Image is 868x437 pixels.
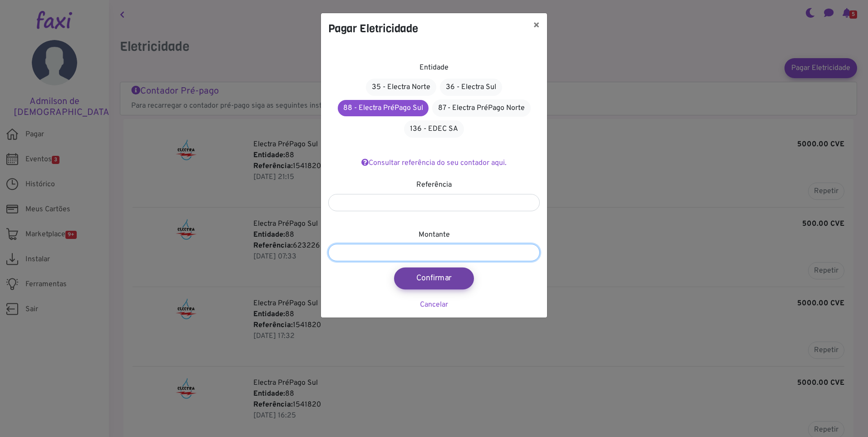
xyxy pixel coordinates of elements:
label: Referência [416,179,452,190]
a: 87 - Electra PréPago Norte [432,99,531,117]
a: 136 - EDEC SA [404,120,464,138]
a: Cancelar [420,300,448,309]
label: Entidade [419,62,449,73]
button: Confirmar [394,268,474,289]
a: 36 - Electra Sul [440,79,502,96]
button: × [526,13,547,39]
a: 88 - Electra PréPago Sul [338,100,429,116]
h4: Pagar Eletricidade [328,20,418,37]
label: Montante [419,229,450,240]
a: Consultar referência do seu contador aqui. [361,159,507,168]
a: 35 - Electra Norte [366,79,436,96]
